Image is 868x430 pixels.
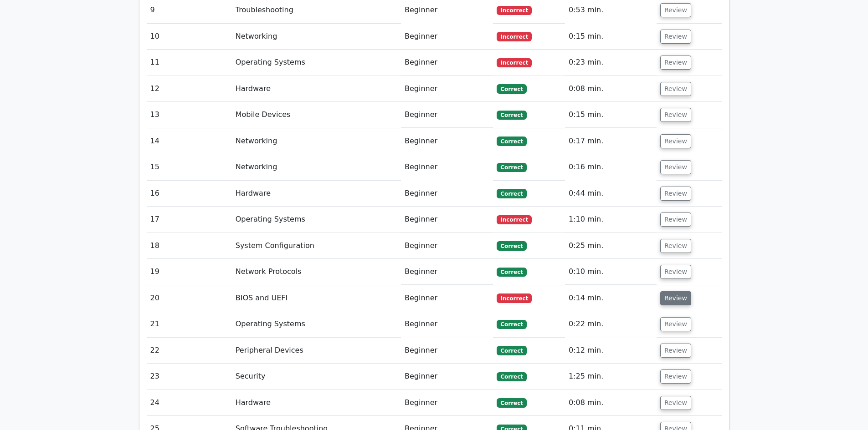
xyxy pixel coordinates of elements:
span: Incorrect [497,293,532,303]
td: Beginner [401,259,493,285]
button: Review [660,3,691,17]
td: 0:25 min. [565,233,657,259]
td: Beginner [401,181,493,207]
td: 0:14 min. [565,285,657,311]
td: 1:25 min. [565,364,657,390]
td: 12 [147,76,232,102]
td: Beginner [401,233,493,259]
td: 0:23 min. [565,50,657,76]
td: Beginner [401,364,493,390]
td: Operating Systems [232,50,401,76]
button: Review [660,317,691,331]
td: 1:10 min. [565,207,657,233]
span: Correct [497,398,526,407]
td: Operating Systems [232,207,401,233]
td: Peripheral Devices [232,338,401,364]
button: Review [660,30,691,44]
td: 22 [147,338,232,364]
button: Review [660,396,691,410]
button: Review [660,187,691,201]
button: Review [660,82,691,96]
td: 24 [147,390,232,416]
button: Review [660,212,691,227]
td: 10 [147,24,232,50]
td: 0:15 min. [565,102,657,128]
td: 0:08 min. [565,76,657,102]
span: Incorrect [497,6,532,15]
td: 16 [147,181,232,207]
td: 0:22 min. [565,311,657,337]
button: Review [660,134,691,148]
td: 15 [147,154,232,180]
span: Correct [497,346,526,355]
button: Review [660,56,691,70]
button: Review [660,344,691,358]
td: 14 [147,128,232,154]
td: Networking [232,128,401,154]
td: Hardware [232,76,401,102]
button: Review [660,291,691,305]
td: Hardware [232,390,401,416]
td: Networking [232,154,401,180]
button: Review [660,108,691,122]
span: Correct [497,163,526,172]
td: Network Protocols [232,259,401,285]
td: Beginner [401,76,493,102]
td: Beginner [401,311,493,337]
td: Networking [232,24,401,50]
td: Beginner [401,207,493,233]
td: BIOS and UEFI [232,285,401,311]
td: 13 [147,102,232,128]
td: 20 [147,285,232,311]
td: 21 [147,311,232,337]
td: Beginner [401,128,493,154]
td: Beginner [401,102,493,128]
td: 0:44 min. [565,181,657,207]
td: Security [232,364,401,390]
span: Correct [497,268,526,277]
td: 0:17 min. [565,128,657,154]
td: 0:10 min. [565,259,657,285]
td: Beginner [401,24,493,50]
td: 0:16 min. [565,154,657,180]
button: Review [660,239,691,253]
button: Review [660,265,691,279]
span: Correct [497,189,526,198]
button: Review [660,369,691,384]
td: 18 [147,233,232,259]
span: Incorrect [497,58,532,67]
span: Correct [497,320,526,329]
td: Beginner [401,50,493,76]
td: 11 [147,50,232,76]
td: Beginner [401,154,493,180]
td: Mobile Devices [232,102,401,128]
span: Correct [497,137,526,146]
span: Correct [497,111,526,120]
span: Incorrect [497,32,532,41]
td: Beginner [401,338,493,364]
td: 23 [147,364,232,390]
td: Beginner [401,390,493,416]
td: Operating Systems [232,311,401,337]
button: Review [660,160,691,174]
span: Correct [497,372,526,381]
td: 17 [147,207,232,233]
td: System Configuration [232,233,401,259]
td: 19 [147,259,232,285]
td: 0:08 min. [565,390,657,416]
span: Correct [497,241,526,250]
span: Incorrect [497,215,532,224]
td: Hardware [232,181,401,207]
span: Correct [497,84,526,93]
td: Beginner [401,285,493,311]
td: 0:15 min. [565,24,657,50]
td: 0:12 min. [565,338,657,364]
